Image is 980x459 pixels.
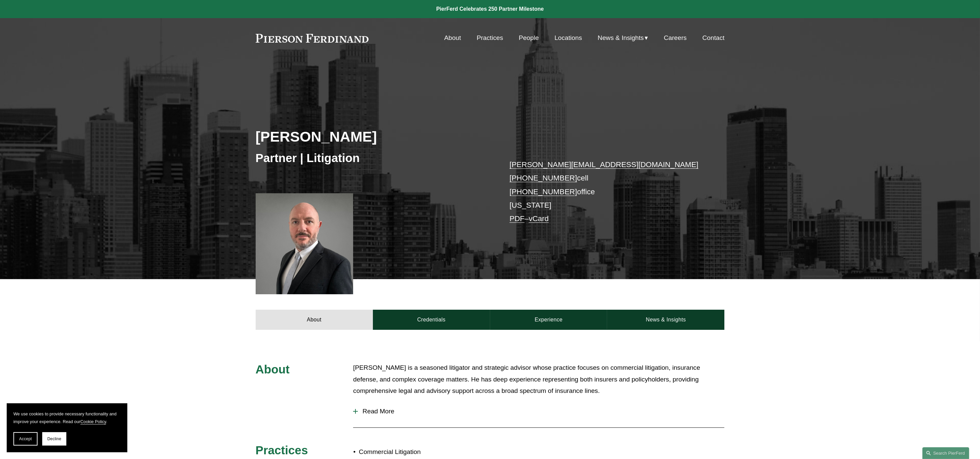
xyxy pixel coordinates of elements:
a: PDF [510,214,525,223]
p: cell office [US_STATE] – [510,158,705,226]
a: Credentials [373,310,490,330]
a: People [519,32,539,44]
a: About [256,310,373,330]
h3: Partner | Litigation [256,151,490,165]
p: [PERSON_NAME] is a seasoned litigator and strategic advisor whose practice focuses on commercial ... [353,362,724,397]
span: Practices [256,444,308,457]
a: vCard [529,214,549,223]
a: [PHONE_NUMBER] [510,174,577,182]
span: About [256,363,290,376]
a: Practices [477,32,503,44]
button: Accept [13,432,38,446]
a: [PERSON_NAME][EMAIL_ADDRESS][DOMAIN_NAME] [510,160,699,169]
span: Decline [47,437,61,441]
a: Careers [664,32,687,44]
a: folder dropdown [598,32,648,44]
span: News & Insights [598,32,644,44]
a: News & Insights [607,310,724,330]
span: Read More [358,408,724,415]
a: Experience [490,310,607,330]
a: Search this site [922,447,969,459]
p: Commercial Litigation [359,446,490,458]
h2: [PERSON_NAME] [256,128,490,145]
button: Read More [353,403,724,420]
section: Cookie banner [7,403,127,452]
a: Contact [702,32,724,44]
span: Accept [19,437,32,441]
a: Cookie Policy [80,419,106,424]
button: Decline [42,432,66,446]
a: About [444,32,461,44]
a: [PHONE_NUMBER] [510,188,577,196]
p: We use cookies to provide necessary functionality and improve your experience. Read our . [13,410,121,425]
a: Locations [554,32,582,44]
